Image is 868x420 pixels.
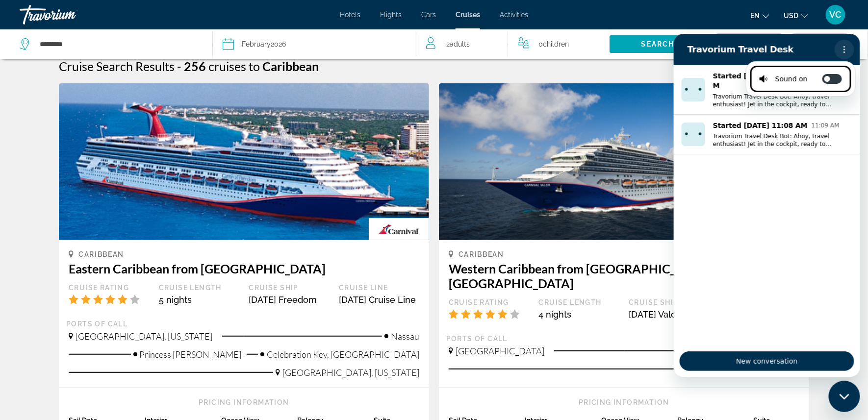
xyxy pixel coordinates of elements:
img: Western Caribbean from New Orleans, LA [439,83,809,240]
div: 2026 [242,37,286,51]
button: Search [610,35,706,53]
a: Travorium [20,2,118,27]
span: Children [543,40,569,48]
button: Filters [792,33,848,54]
button: Select cruise date [223,29,406,59]
input: Select cruise destination [39,37,198,51]
span: [GEOGRAPHIC_DATA], [US_STATE] [282,367,419,378]
button: User Menu [823,4,848,25]
span: Princess [PERSON_NAME] [140,349,242,360]
span: - [177,59,181,74]
span: February [242,40,271,48]
iframe: Messaging window [674,34,860,377]
span: Caribbean [459,250,504,258]
span: Celebration Key, [GEOGRAPHIC_DATA] [267,349,419,360]
span: Nassau [391,331,419,342]
button: Change currency [784,8,808,23]
div: Pricing Information [69,398,419,407]
span: cruises to [208,59,260,74]
div: Ports of call [446,334,802,343]
button: Change language [751,8,769,23]
iframe: Button to launch messaging window, 1 unread message [829,381,860,412]
span: [GEOGRAPHIC_DATA], [US_STATE] [76,331,212,342]
div: Cruise Length [539,298,619,307]
div: 5 nights [159,295,239,305]
span: VC [830,10,842,20]
span: en [751,12,760,20]
div: Cruise Rating [69,283,149,292]
div: Ports of call [66,320,422,328]
div: 4 nights [539,309,619,320]
a: Cars [421,11,436,19]
div: Pricing Information [449,398,799,407]
span: 2 [447,37,470,51]
h3: Western Caribbean from [GEOGRAPHIC_DATA], [GEOGRAPHIC_DATA] [449,261,799,291]
h1: Cruise Search Results [59,59,175,74]
span: Caribbean [262,59,319,74]
div: Cruise Line [339,283,419,292]
span: USD [784,12,799,20]
img: Cruise company logo [369,218,429,240]
h3: Eastern Caribbean from [GEOGRAPHIC_DATA] [69,261,419,276]
a: Cruises [456,11,480,19]
div: Cruise Ship [629,298,710,307]
a: Flights [380,11,402,19]
div: [DATE] Valor [629,309,710,320]
span: 256 [184,59,206,74]
div: Cruise Ship [249,283,330,292]
a: Hotels [340,11,360,19]
div: Cruise Length [159,283,239,292]
div: [DATE] Cruise Line [339,295,419,305]
a: Activities [500,11,528,19]
div: [DATE] Freedom [249,295,330,305]
span: [GEOGRAPHIC_DATA] [456,346,544,356]
img: Eastern Caribbean from Port Canaveral [59,83,429,240]
button: Travelers: 2 adults, 0 children [416,29,610,59]
span: Adults [450,40,470,48]
span: Caribbean [78,250,124,258]
div: Cruise Rating [449,298,529,307]
span: 0 [538,37,569,51]
span: Search [641,40,675,48]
